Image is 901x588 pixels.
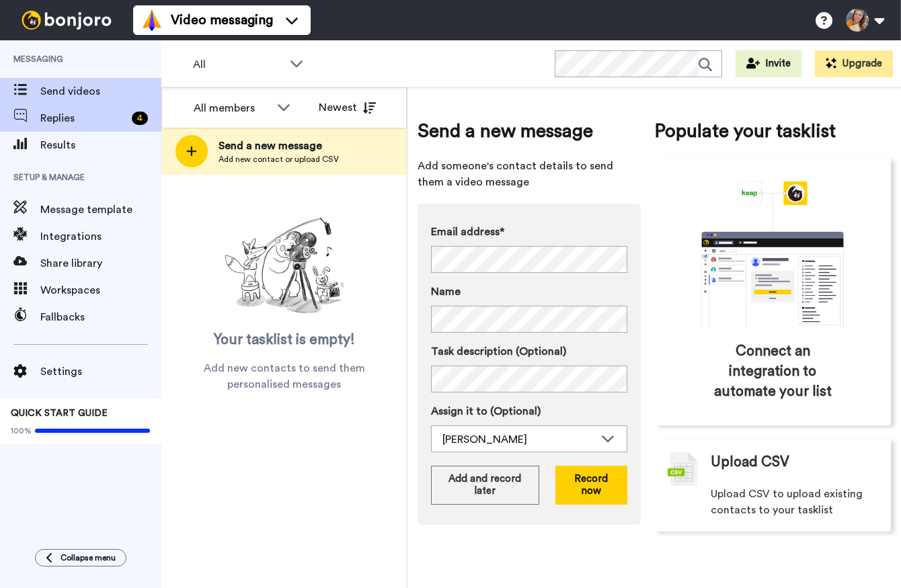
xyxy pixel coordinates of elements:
span: Send a new message [219,138,339,154]
span: Add someone's contact details to send them a video message [418,158,641,190]
button: Record now [555,466,627,505]
span: Name [431,284,461,300]
button: Add and record later [431,466,539,505]
span: Share library [40,255,161,271]
span: QUICK START GUIDE [11,409,108,418]
img: ready-set-action.png [217,212,352,320]
span: Collapse menu [61,552,116,563]
button: Invite [736,50,801,77]
span: All [193,56,283,73]
img: bj-logo-header-white.svg [16,11,117,30]
label: Task description (Optional) [431,343,627,360]
span: Video messaging [171,11,273,30]
img: vm-color.svg [141,9,163,31]
button: Collapse menu [35,549,126,566]
span: Workspaces [40,282,161,298]
span: Message template [40,202,161,218]
span: Your tasklist is empty! [214,330,355,350]
span: Upload CSV [711,452,789,472]
span: Add new contact or upload CSV [219,154,339,165]
div: [PERSON_NAME] [442,431,594,448]
img: csv-grey.png [668,452,697,486]
span: Populate your tasklist [654,118,891,144]
button: Upgrade [815,50,893,77]
div: 4 [132,112,148,125]
span: 100% [11,425,32,436]
span: Settings [40,364,161,380]
span: Replies [40,110,126,126]
div: animation [672,181,873,328]
span: Connect an integration to automate your list [711,341,834,402]
div: All members [194,100,270,116]
label: Assign it to (Optional) [431,403,627,419]
span: Send videos [40,83,161,99]
span: Integrations [40,228,161,245]
span: Results [40,137,161,153]
span: Fallbacks [40,309,161,325]
span: Upload CSV to upload existing contacts to your tasklist [711,486,877,518]
span: Send a new message [418,118,641,144]
label: Email address* [431,224,627,240]
span: Add new contacts to send them personalised messages [182,360,387,392]
button: Newest [309,94,386,121]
